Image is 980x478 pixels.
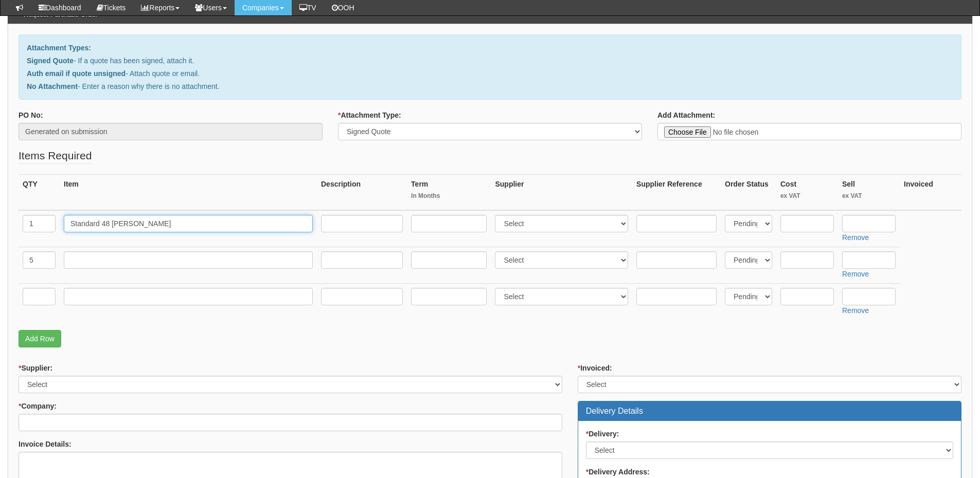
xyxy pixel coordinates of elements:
[842,306,869,315] a: Remove
[657,110,715,120] label: Add Attachment:
[19,401,57,411] label: Company:
[780,192,834,200] small: ex VAT
[586,429,619,439] label: Delivery:
[27,56,953,66] p: - If a quote has been signed, attach it.
[317,174,407,210] th: Description
[407,174,491,210] th: Term
[632,174,721,210] th: Supplier Reference
[842,270,869,278] a: Remove
[721,174,776,210] th: Order Status
[27,44,91,52] b: Attachment Types:
[19,148,92,164] legend: Items Required
[27,81,953,91] p: - Enter a reason why there is no attachment.
[27,82,78,90] b: No Attachment
[60,174,317,210] th: Item
[19,110,43,120] label: PO No:
[586,467,650,477] label: Delivery Address:
[578,363,612,373] label: Invoiced:
[586,407,953,416] h3: Delivery Details
[838,174,900,210] th: Sell
[19,439,72,449] label: Invoice Details:
[491,174,632,210] th: Supplier
[842,192,896,200] small: ex VAT
[338,110,401,120] label: Attachment Type:
[19,174,60,210] th: QTY
[842,233,869,242] a: Remove
[27,69,126,78] b: Auth email if quote unsigned
[411,192,487,200] small: In Months
[776,174,838,210] th: Cost
[19,330,61,347] a: Add Row
[19,363,52,373] label: Supplier:
[27,68,953,79] p: - Attach quote or email.
[900,174,961,210] th: Invoiced
[27,57,74,65] b: Signed Quote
